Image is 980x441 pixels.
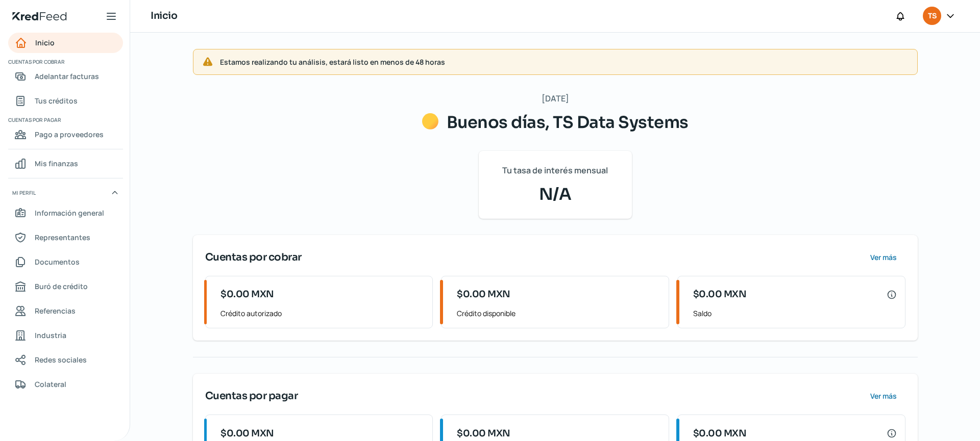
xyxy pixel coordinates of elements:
span: Tus créditos [35,94,78,107]
span: Cuentas por cobrar [8,57,121,66]
span: [DATE] [542,91,569,106]
h1: Inicio [151,9,177,23]
a: Inicio [8,33,123,53]
span: Mis finanzas [35,157,78,170]
span: N/A [491,182,620,206]
span: Inicio [35,36,55,49]
span: Redes sociales [35,353,87,366]
a: Industria [8,325,123,346]
span: $0.00 MXN [220,427,274,440]
span: Buró de crédito [35,280,88,293]
a: Tus créditos [8,91,123,111]
span: Cuentas por pagar [8,115,121,124]
span: Cuentas por pagar [205,388,298,404]
span: Buenos días, TS Data Systems [447,112,689,133]
span: Adelantar facturas [35,70,99,83]
span: Cuentas por cobrar [205,250,302,265]
span: $0.00 MXN [693,288,747,301]
a: Adelantar facturas [8,66,123,87]
a: Buró de crédito [8,276,123,297]
span: Crédito disponible [457,307,660,320]
span: Pago a proveedores [35,128,104,141]
span: TS [928,10,936,22]
span: Industria [35,329,66,342]
a: Representantes [8,227,123,248]
span: Documentos [35,255,80,268]
a: Información general [8,203,123,223]
span: Referencias [35,304,76,317]
a: Redes sociales [8,350,123,370]
span: $0.00 MXN [457,427,510,440]
span: Saldo [693,307,897,320]
span: Estamos realizando tu análisis, estará listo en menos de 48 horas [220,56,909,68]
span: $0.00 MXN [457,288,510,301]
span: $0.00 MXN [693,427,747,440]
span: Tu tasa de interés mensual [502,163,608,178]
a: Documentos [8,252,123,272]
span: Colateral [35,378,66,391]
a: Pago a proveedores [8,124,123,145]
span: $0.00 MXN [220,288,274,301]
a: Colateral [8,374,123,395]
span: Crédito autorizado [220,307,424,320]
a: Referencias [8,301,123,321]
span: Ver más [870,393,897,400]
button: Ver más [862,386,905,406]
span: Mi perfil [12,188,36,197]
img: Saludos [422,113,438,129]
a: Mis finanzas [8,153,123,174]
span: Representantes [35,231,90,244]
span: Ver más [870,254,897,261]
span: Información general [35,206,104,219]
button: Ver más [862,247,905,268]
